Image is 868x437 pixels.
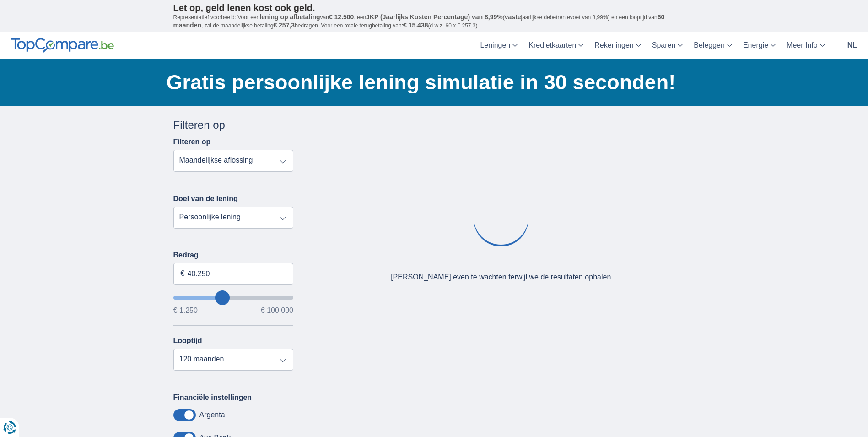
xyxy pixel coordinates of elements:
[173,296,294,300] input: wantToBorrow
[181,268,185,279] span: €
[173,393,252,402] label: Financiële instellingen
[173,2,695,13] p: Let op, geld lenen kost ook geld.
[842,32,863,59] a: nl
[173,195,238,203] label: Doel van de lening
[173,13,665,29] span: 60 maanden
[199,411,225,419] label: Argenta
[173,117,294,133] div: Filteren op
[647,32,689,59] a: Sparen
[11,38,114,53] img: TopCompare
[505,13,521,21] span: vaste
[474,32,523,59] a: Leningen
[273,22,295,29] span: € 257,3
[259,13,320,21] span: lening op afbetaling
[173,251,294,259] label: Bedrag
[173,337,202,345] label: Looptijd
[589,32,646,59] a: Rekeningen
[403,22,428,29] span: € 15.438
[781,32,830,59] a: Meer Info
[366,13,503,21] span: JKP (Jaarlijks Kosten Percentage) van 8,99%
[167,68,695,97] h1: Gratis persoonlijke lening simulatie in 30 seconden!
[688,32,738,59] a: Beleggen
[391,272,611,283] div: [PERSON_NAME] even te wachten terwijl we de resultaten ophalen
[523,32,589,59] a: Kredietkaarten
[261,307,293,314] span: € 100.000
[173,13,695,30] p: Representatief voorbeeld: Voor een van , een ( jaarlijkse debetrentevoet van 8,99%) en een loopti...
[173,307,198,314] span: € 1.250
[738,32,781,59] a: Energie
[329,13,354,21] span: € 12.500
[173,138,211,146] label: Filteren op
